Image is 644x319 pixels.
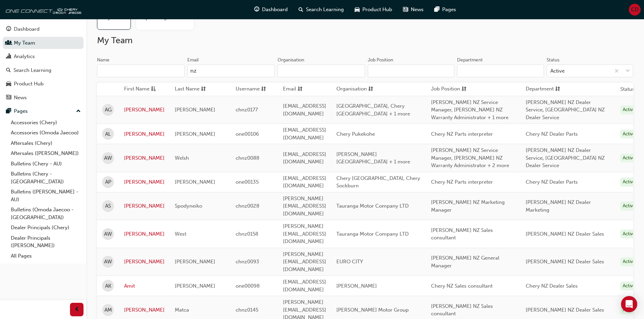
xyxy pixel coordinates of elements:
[124,85,161,94] button: First Nameasc-icon
[368,85,373,94] span: sorting-icon
[105,106,112,114] span: AG
[261,85,266,94] span: sorting-icon
[283,195,326,217] span: [PERSON_NAME][EMAIL_ADDRESS][DOMAIN_NAME]
[74,305,79,314] span: prev-icon
[262,6,288,14] span: Dashboard
[620,105,638,114] div: Active
[336,103,410,117] span: [GEOGRAPHIC_DATA], Chery [GEOGRAPHIC_DATA] + 1 more
[6,108,11,114] span: pages-icon
[306,6,344,14] span: Search Learning
[349,3,398,17] a: car-iconProduct Hub
[175,155,189,161] span: Welsh
[336,131,375,137] span: Chery Pukekohe
[283,151,326,165] span: [EMAIL_ADDRESS][DOMAIN_NAME]
[461,85,467,94] span: sorting-icon
[201,85,206,94] span: sorting-icon
[526,179,578,185] span: Chery NZ Dealer Parts
[8,159,84,169] a: Bulletins (Chery - AU)
[175,203,202,209] span: Spodyneiko
[14,25,40,33] div: Dashboard
[236,85,260,94] span: Username
[3,3,81,16] a: oneconnect
[104,306,112,314] span: AM
[14,67,51,74] div: Search Learning
[457,64,544,77] input: Department
[278,64,365,77] input: Organisation
[175,85,199,94] span: Last Name
[104,258,112,266] span: AW
[431,255,499,269] span: [PERSON_NAME] NZ General Manager
[104,230,112,238] span: AW
[336,203,409,209] span: Tauranga Motor Company LTD
[14,107,28,115] div: Pages
[431,85,460,94] span: Job Position
[175,283,215,289] span: [PERSON_NAME]
[124,178,165,186] a: [PERSON_NAME]
[187,57,199,63] div: Email
[151,85,156,94] span: asc-icon
[8,205,84,222] a: Bulletins (Omoda Jaecoo - [GEOGRAPHIC_DATA])
[631,6,639,14] span: CD
[457,57,483,63] div: Department
[3,105,84,117] button: Pages
[8,187,84,205] a: Bulletins ([PERSON_NAME] - AU)
[403,5,408,14] span: news-icon
[368,64,454,77] input: Job Position
[283,127,326,141] span: [EMAIL_ADDRESS][DOMAIN_NAME]
[3,22,84,105] button: DashboardMy TeamAnalyticsSearch LearningProduct HubNews
[3,64,84,77] a: Search Learning
[625,67,630,76] span: down-icon
[429,3,461,17] a: pages-iconPages
[297,85,303,94] span: sorting-icon
[3,23,84,35] a: Dashboard
[526,199,591,213] span: [PERSON_NAME] NZ Dealer Marketing
[3,37,84,49] a: My Team
[431,147,509,168] span: [PERSON_NAME] NZ Service Manager, [PERSON_NAME] NZ Warranty Administrator + 2 more
[8,148,84,159] a: Aftersales ([PERSON_NAME])
[236,131,259,137] span: one00106
[362,6,392,14] span: Product Hub
[555,85,560,94] span: sorting-icon
[336,283,377,289] span: [PERSON_NAME]
[620,202,638,211] div: Active
[6,54,11,60] span: chart-icon
[526,85,554,94] span: Department
[249,3,293,17] a: guage-iconDashboard
[368,57,393,63] div: Job Position
[76,107,81,116] span: up-icon
[8,128,84,138] a: Accessories (Omoda Jaecoo)
[620,85,635,93] th: Status
[124,154,165,162] a: [PERSON_NAME]
[431,85,468,94] button: Job Positionsorting-icon
[550,67,565,75] div: Active
[442,6,456,14] span: Pages
[620,178,638,187] div: Active
[620,257,638,266] div: Active
[236,179,259,185] span: one00135
[236,203,259,209] span: chnz0028
[8,117,84,128] a: Accessories (Chery)
[526,283,578,289] span: Chery NZ Dealer Sales
[283,85,296,94] span: Email
[14,80,44,88] div: Product Hub
[431,199,505,213] span: [PERSON_NAME] NZ Marketing Manager
[293,3,349,17] a: search-iconSearch Learning
[175,131,215,137] span: [PERSON_NAME]
[124,202,165,210] a: [PERSON_NAME]
[526,231,604,237] span: [PERSON_NAME] NZ Dealer Sales
[431,303,493,317] span: [PERSON_NAME] NZ Sales consultant
[336,151,410,165] span: [PERSON_NAME] [GEOGRAPHIC_DATA] + 1 more
[14,53,35,60] div: Analytics
[6,26,11,32] span: guage-icon
[124,106,165,114] a: [PERSON_NAME]
[8,251,84,261] a: All Pages
[3,91,84,104] a: News
[547,57,559,63] div: Status
[175,85,212,94] button: Last Namesorting-icon
[3,78,84,90] a: Product Hub
[3,50,84,63] a: Analytics
[526,147,605,168] span: [PERSON_NAME] NZ Dealer Service, [GEOGRAPHIC_DATA] NZ Dealer Service
[336,231,409,237] span: Tauranga Motor Company LTD
[236,307,258,313] span: chnz0145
